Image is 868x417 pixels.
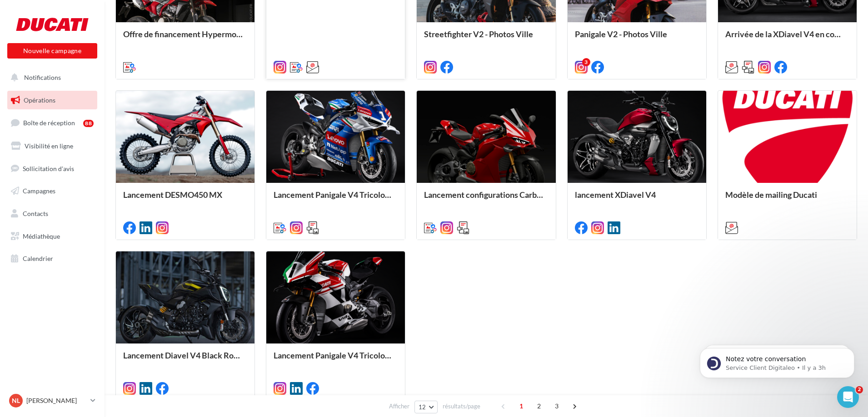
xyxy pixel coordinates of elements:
[582,58,590,66] div: 3
[5,113,99,132] a: Boîte de réception88
[23,187,55,195] span: Campagnes
[23,255,53,262] span: Calendrier
[5,204,99,223] a: Contacts
[123,351,247,369] div: Lancement Diavel V4 Black Roadster Livery
[83,120,94,127] div: 88
[23,232,60,240] span: Médiathèque
[549,399,564,413] span: 3
[575,190,699,208] div: lancement XDiavel V4
[23,210,48,217] span: Contacts
[532,399,546,413] span: 2
[5,159,99,178] a: Sollicitation d'avis
[725,190,849,208] div: Modèle de mailing Ducati
[7,392,97,409] a: NL [PERSON_NAME]
[686,329,868,392] iframe: Intercom notifications message
[424,29,548,48] div: Streetfighter V2 - Photos Ville
[5,68,95,87] button: Notifications
[5,227,99,246] a: Médiathèque
[575,29,699,48] div: Panigale V2 - Photos Ville
[725,29,849,48] div: Arrivée de la XDiavel V4 en concession
[274,351,398,369] div: Lancement Panigale V4 Tricolore MY25
[837,386,859,408] iframe: Intercom live chat
[7,43,97,59] button: Nouvelle campagne
[856,386,863,393] span: 2
[274,190,398,208] div: Lancement Panigale V4 Tricolore Italia MY25
[443,402,480,411] span: résultats/page
[123,190,247,208] div: Lancement DESMO450 MX
[23,164,74,172] span: Sollicitation d'avis
[5,137,99,156] a: Visibilité en ligne
[5,249,99,268] a: Calendrier
[123,29,247,48] div: Offre de financement Hypermotard 698 Mono
[25,142,73,150] span: Visibilité en ligne
[24,96,55,104] span: Opérations
[419,403,426,411] span: 12
[24,74,61,81] span: Notifications
[424,190,548,208] div: Lancement configurations Carbone et Carbone Pro pour la Panigale V4
[5,91,99,110] a: Opérations
[5,182,99,201] a: Campagnes
[23,119,75,127] span: Boîte de réception
[12,396,20,405] span: NL
[389,402,409,411] span: Afficher
[514,399,529,413] span: 1
[26,396,87,405] p: [PERSON_NAME]
[414,401,438,413] button: 12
